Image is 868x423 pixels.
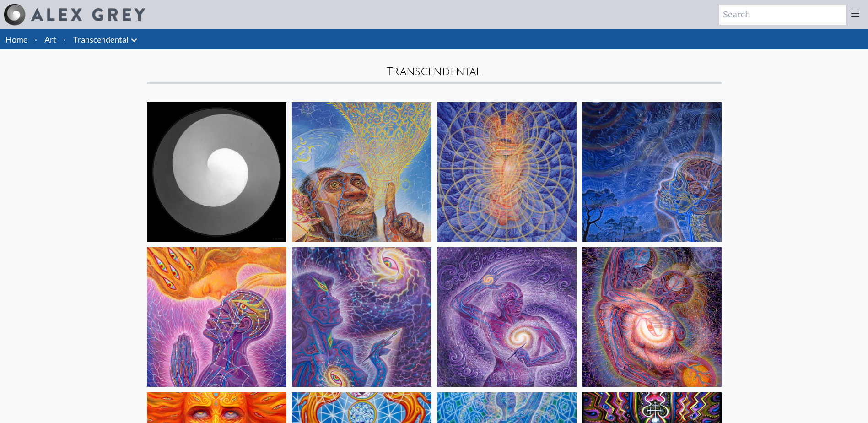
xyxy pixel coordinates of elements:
a: Art [44,33,56,46]
img: Polar Unity Spiral, 1975, Alex Grey [147,102,286,242]
a: Home [5,34,27,44]
a: Transcendental [73,33,129,46]
li: · [60,29,70,49]
li: · [31,29,41,49]
div: Transcendental [147,64,722,79]
input: Search [719,5,846,25]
